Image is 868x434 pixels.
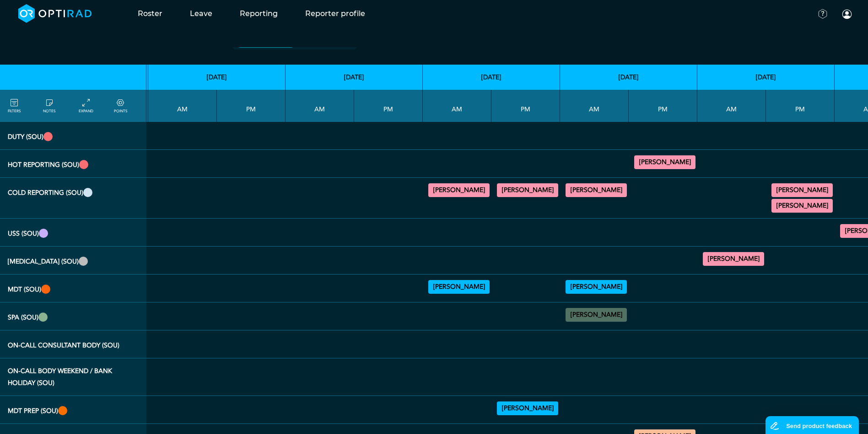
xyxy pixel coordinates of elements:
[148,65,286,90] th: [DATE]
[771,183,833,197] div: General CT/General MRI 12:30 - 13:00
[636,157,694,168] summary: [PERSON_NAME]
[79,98,93,114] a: collapse/expand entries
[498,185,557,196] summary: [PERSON_NAME]
[43,98,55,114] a: show/hide notes
[566,308,627,322] div: No specified Site 11:00 - 13:00
[148,90,217,122] th: AM
[634,155,695,169] div: MRI Trauma & Urgent/CT Trauma & Urgent 13:00 - 17:00
[498,403,557,414] summary: [PERSON_NAME]
[704,253,763,264] summary: [PERSON_NAME]
[766,90,835,122] th: PM
[428,183,490,197] div: General CT/General MRI 10:00 - 14:00
[497,401,558,415] div: Upper GI Cancer MDT 14:00 - 15:30
[773,185,831,196] summary: [PERSON_NAME]
[567,309,625,320] summary: [PERSON_NAME]
[354,90,423,122] th: PM
[697,65,835,90] th: [DATE]
[428,280,490,294] div: Urology 08:00 - 10:00
[423,65,560,90] th: [DATE]
[771,199,833,213] div: General CT/General MRI 13:00 - 17:00
[430,185,488,196] summary: [PERSON_NAME]
[18,4,92,23] img: brand-opti-rad-logos-blue-and-white-d2f68631ba2948856bd03f2d395fb146ddc8fb01b4b6e9315ea85fa773367...
[629,90,697,122] th: PM
[8,98,21,114] a: FILTERS
[703,252,764,266] div: General FLU 09:00 - 12:30
[697,90,766,122] th: AM
[286,65,423,90] th: [DATE]
[567,281,625,292] summary: [PERSON_NAME]
[423,90,491,122] th: AM
[560,90,629,122] th: AM
[286,90,354,122] th: AM
[566,183,627,197] div: General CT/General MRI 09:00 - 11:00
[773,200,831,211] summary: [PERSON_NAME]
[497,183,558,197] div: General CT/General MRI 15:30 - 17:00
[566,280,627,294] div: Upper GI Cancer MDT 08:00 - 09:00
[491,90,560,122] th: PM
[430,281,488,292] summary: [PERSON_NAME]
[567,185,625,196] summary: [PERSON_NAME]
[217,90,286,122] th: PM
[560,65,697,90] th: [DATE]
[114,98,127,114] a: collapse/expand expected points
